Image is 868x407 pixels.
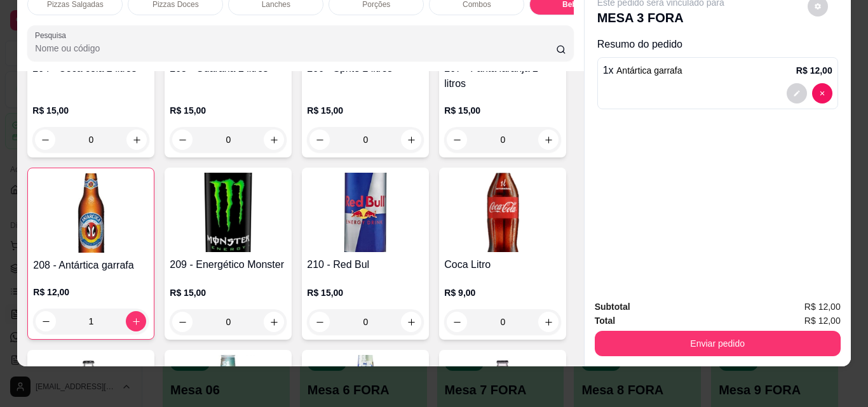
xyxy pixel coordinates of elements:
p: R$ 15,00 [307,104,424,117]
p: R$ 15,00 [32,104,149,117]
p: MESA 3 FORA [597,9,724,27]
p: R$ 12,00 [796,64,832,77]
p: R$ 15,00 [170,104,287,117]
p: R$ 15,00 [170,286,287,299]
img: product-image [444,173,561,252]
img: product-image [307,173,424,252]
button: decrease-product-quantity [172,130,193,150]
button: increase-product-quantity [538,312,559,332]
h4: 210 - Red Bul [307,257,424,272]
h4: 209 - Energético Monster [170,257,287,272]
p: R$ 9,00 [444,286,561,299]
button: Enviar pedido [595,331,841,356]
button: decrease-product-quantity [172,312,193,332]
button: increase-product-quantity [126,311,146,331]
button: decrease-product-quantity [309,130,330,150]
img: product-image [170,173,287,252]
button: decrease-product-quantity [787,83,807,103]
p: R$ 12,00 [33,286,149,298]
span: R$ 12,00 [804,300,841,314]
button: decrease-product-quantity [309,312,330,332]
p: R$ 15,00 [307,286,424,299]
button: decrease-product-quantity [447,130,467,150]
h4: 208 - Antártica garrafa [33,258,149,273]
button: increase-product-quantity [538,130,559,150]
button: increase-product-quantity [401,130,421,150]
span: Antártica garrafa [616,65,682,76]
h4: Coca Litro [444,257,561,272]
span: R$ 12,00 [804,314,841,328]
img: product-image [33,173,149,253]
button: increase-product-quantity [401,312,421,332]
button: increase-product-quantity [264,130,284,150]
label: Pesquisa [35,30,71,41]
button: decrease-product-quantity [812,83,832,103]
strong: Subtotal [595,302,630,312]
button: increase-product-quantity [126,130,147,150]
button: increase-product-quantity [264,312,284,332]
p: R$ 15,00 [444,104,561,117]
p: 1 x [603,63,682,78]
button: decrease-product-quantity [447,312,467,332]
p: Resumo do pedido [597,37,838,52]
input: Pesquisa [35,42,556,55]
h4: 207 - Fanta laranja 2 litros [444,61,561,91]
button: decrease-product-quantity [35,130,55,150]
button: decrease-product-quantity [36,311,56,331]
strong: Total [595,316,615,326]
